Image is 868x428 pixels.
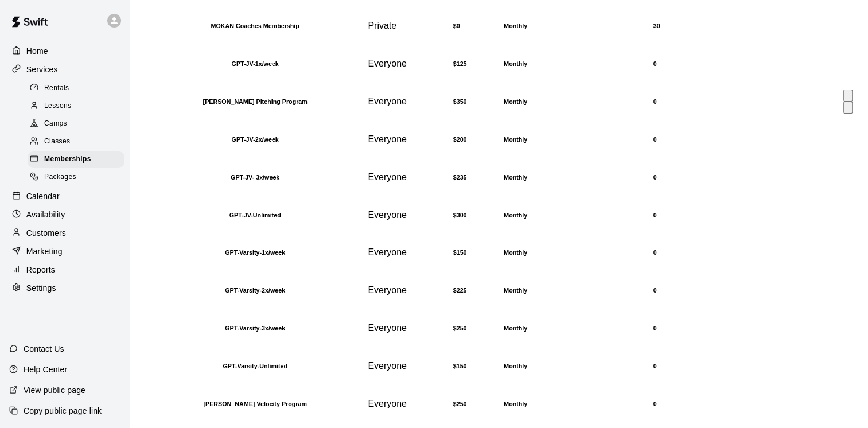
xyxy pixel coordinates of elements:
[9,42,120,60] div: Home
[26,209,65,220] p: Availability
[453,363,501,369] h6: $150
[653,400,841,407] h6: 0
[28,80,124,96] div: Rentals
[453,98,501,105] h6: $350
[145,60,365,67] h6: GPT-JV-1x/week
[368,323,450,333] div: This membership is visible to all customers
[368,210,450,220] div: This membership is visible to all customers
[28,151,124,168] div: Memberships
[26,64,58,75] p: Services
[9,261,120,278] a: Reports
[453,287,501,294] h6: $225
[504,249,651,256] h6: Monthly
[843,90,853,102] button: move item up
[653,249,841,256] h6: 0
[368,59,450,69] div: This membership is visible to all customers
[26,227,66,239] p: Customers
[368,210,407,220] span: Everyone
[9,61,120,78] a: Services
[653,287,841,294] h6: 0
[24,343,64,355] p: Contact Us
[9,206,120,223] a: Availability
[453,400,501,407] h6: $250
[24,384,85,396] p: View public page
[145,287,365,294] h6: GPT-Varsity-2x/week
[368,21,450,31] div: This membership is hidden from the memberships page
[26,45,48,57] p: Home
[653,212,841,219] h6: 0
[145,174,365,181] h6: GPT-JV- 3x/week
[368,399,450,409] div: This membership is visible to all customers
[653,363,841,369] h6: 0
[44,83,69,94] span: Rentals
[368,361,450,371] div: This membership is visible to all customers
[28,79,129,97] a: Rentals
[28,169,124,185] div: Packages
[28,169,129,186] a: Packages
[145,400,365,407] h6: [PERSON_NAME] Velocity Program
[28,151,129,169] a: Memberships
[504,174,651,181] h6: Monthly
[453,136,501,143] h6: $200
[653,60,841,67] h6: 0
[368,285,450,295] div: This membership is visible to all customers
[145,136,365,143] h6: GPT-JV-2x/week
[9,243,120,260] a: Marketing
[26,264,55,275] p: Reports
[26,282,56,294] p: Settings
[368,285,407,295] span: Everyone
[145,325,365,332] h6: GPT-Varsity-3x/week
[9,279,120,297] div: Settings
[44,118,67,130] span: Camps
[368,247,407,257] span: Everyone
[504,136,651,143] h6: Monthly
[453,60,501,67] h6: $125
[453,174,501,181] h6: $235
[653,174,841,181] h6: 0
[653,98,841,105] h6: 0
[368,96,407,106] span: Everyone
[24,405,102,417] p: Copy public page link
[653,22,841,29] h6: 30
[145,22,365,29] h6: MOKAN Coaches Membership
[44,154,91,165] span: Memberships
[368,134,407,144] span: Everyone
[28,98,124,114] div: Lessons
[145,98,365,105] h6: [PERSON_NAME] Pitching Program
[504,325,651,332] h6: Monthly
[9,188,120,205] a: Calendar
[28,133,129,151] a: Classes
[453,22,501,29] h6: $0
[44,136,70,147] span: Classes
[368,21,396,30] span: Private
[504,98,651,105] h6: Monthly
[28,97,129,115] a: Lessons
[28,115,129,133] a: Camps
[26,190,60,202] p: Calendar
[24,364,67,375] p: Help Center
[653,136,841,143] h6: 0
[504,22,651,29] h6: Monthly
[368,96,450,107] div: This membership is visible to all customers
[28,134,124,150] div: Classes
[145,363,365,369] h6: GPT-Varsity-Unlimited
[368,172,407,182] span: Everyone
[453,249,501,256] h6: $150
[653,325,841,332] h6: 0
[504,287,651,294] h6: Monthly
[44,100,72,112] span: Lessons
[28,116,124,132] div: Camps
[453,212,501,219] h6: $300
[368,323,407,333] span: Everyone
[504,212,651,219] h6: Monthly
[504,60,651,67] h6: Monthly
[9,224,120,242] a: Customers
[368,134,450,145] div: This membership is visible to all customers
[44,172,76,183] span: Packages
[368,247,450,258] div: This membership is visible to all customers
